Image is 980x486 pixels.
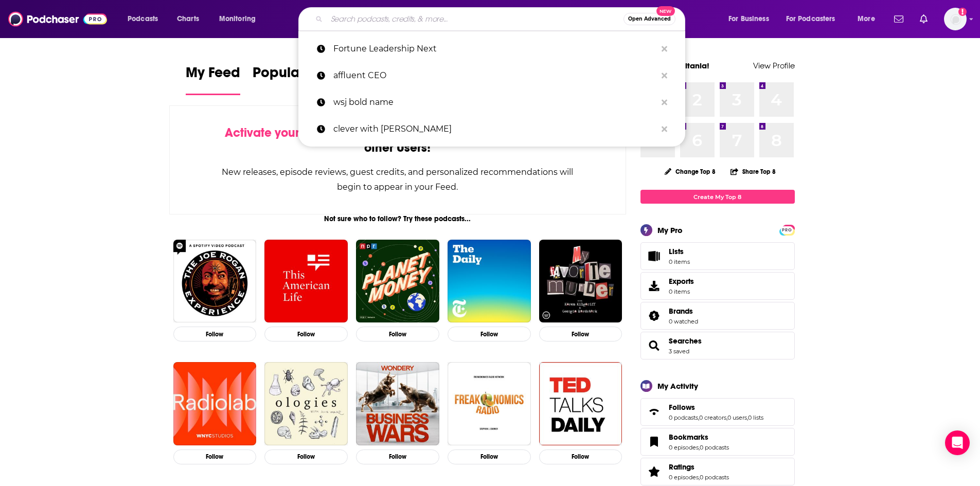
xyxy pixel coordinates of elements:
span: For Podcasters [786,12,835,26]
button: Follow [264,449,348,464]
span: New [656,6,675,16]
a: My Feed [186,64,240,95]
button: open menu [120,11,171,27]
span: Podcasts [128,12,158,26]
img: Freakonomics Radio [448,362,531,445]
button: Follow [173,327,257,341]
span: Brands [640,302,795,330]
img: TED Talks Daily [539,362,622,445]
button: Follow [173,449,257,464]
a: 0 podcasts [669,414,698,421]
p: clever with Amy [333,116,656,142]
button: Follow [539,327,622,341]
a: Brands [644,309,665,323]
img: The Daily [448,240,531,323]
a: 0 episodes [669,444,699,451]
button: open menu [212,11,269,27]
span: Popular Feed [253,64,340,87]
button: Follow [356,327,439,341]
button: Follow [448,449,531,464]
button: Follow [264,327,348,341]
a: Follows [669,403,763,412]
a: wsj bold name [298,89,685,116]
svg: Add a profile image [958,8,967,16]
p: Fortune Leadership Next [333,35,656,62]
button: Show profile menu [944,8,967,30]
a: Bookmarks [644,435,665,449]
a: Show notifications dropdown [916,10,932,28]
img: Podchaser - Follow, Share and Rate Podcasts [8,9,107,29]
a: Exports [640,272,795,300]
a: PRO [781,226,793,233]
span: Brands [669,307,693,316]
a: Lists [640,242,795,270]
button: Open AdvancedNew [623,13,675,25]
img: This American Life [264,240,348,323]
button: Share Top 8 [730,161,776,182]
img: My Favorite Murder with Karen Kilgariff and Georgia Hardstark [539,240,622,323]
img: Business Wars [356,362,439,445]
span: For Business [728,12,769,26]
span: Exports [644,279,665,293]
span: Exports [669,277,694,286]
img: The Joe Rogan Experience [173,240,257,323]
a: 0 watched [669,318,698,325]
button: open menu [721,11,782,27]
span: PRO [781,226,793,234]
span: Lists [669,247,684,256]
span: Logged in as BWeinstein [944,8,967,30]
a: Searches [669,336,702,346]
p: wsj bold name [333,89,656,116]
a: Brands [669,307,698,316]
span: , [699,474,700,481]
div: Search podcasts, credits, & more... [308,7,695,31]
span: Open Advanced [628,16,671,22]
a: 0 episodes [669,474,699,481]
div: Open Intercom Messenger [945,430,970,455]
a: 0 users [727,414,747,421]
img: Ologies with Alie Ward [264,362,348,445]
a: Searches [644,338,665,353]
span: Bookmarks [640,428,795,456]
span: , [747,414,748,421]
span: 0 items [669,288,694,295]
span: Bookmarks [669,433,708,442]
div: New releases, episode reviews, guest credits, and personalized recommendations will begin to appe... [221,165,575,194]
a: Show notifications dropdown [890,10,907,28]
button: open menu [850,11,888,27]
a: Bookmarks [669,433,729,442]
a: Follows [644,405,665,419]
span: 0 items [669,258,690,265]
span: , [726,414,727,421]
span: , [698,414,699,421]
img: User Profile [944,8,967,30]
div: My Pro [657,225,683,235]
a: Ratings [669,462,729,472]
a: View Profile [753,61,795,70]
span: Charts [177,12,199,26]
div: by following Podcasts, Creators, Lists, and other Users! [221,125,575,155]
p: affluent CEO [333,62,656,89]
a: 0 creators [699,414,726,421]
img: Radiolab [173,362,257,445]
button: Follow [448,327,531,341]
span: Follows [669,403,695,412]
a: affluent CEO [298,62,685,89]
button: Follow [356,449,439,464]
span: , [699,444,700,451]
div: My Activity [657,381,698,391]
span: Searches [640,332,795,359]
input: Search podcasts, credits, & more... [327,11,623,27]
a: Fortune Leadership Next [298,35,685,62]
span: Activate your Feed [225,125,330,140]
span: More [858,12,875,26]
span: Monitoring [219,12,256,26]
